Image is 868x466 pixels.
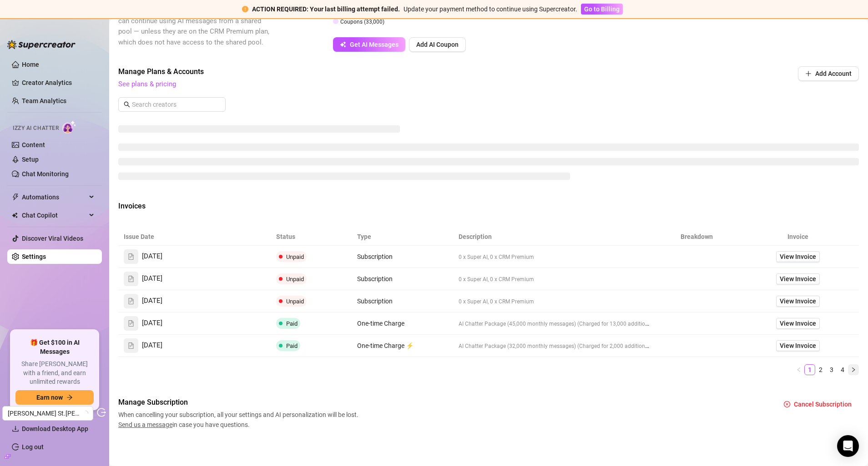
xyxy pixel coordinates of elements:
span: Cancel Subscription [794,401,852,408]
span: build [5,453,11,460]
span: Izzy AI Chatter [13,124,59,133]
span: download [12,425,19,432]
span: One-time Charge [357,320,404,327]
span: Earn now [36,394,63,401]
span: AI Chatter Package (45,000 monthly messages) (Charged for 13,000 additional messages) [459,320,681,327]
div: Open Intercom Messenger [837,435,859,457]
span: logout [97,408,106,417]
span: View Invoice [780,274,816,284]
span: 0 x Super AI, 0 x CRM Premium [459,298,534,305]
li: Previous Page [793,364,804,375]
span: Manage Subscription [118,397,361,408]
span: file-text [128,320,134,327]
span: Unpaid [286,298,304,305]
button: Add Account [798,66,859,81]
span: Update your payment method to continue using Supercreator. [404,5,577,13]
span: [DATE] [142,340,162,351]
li: 1 [804,364,815,375]
span: [DATE] [142,318,162,329]
span: search [124,101,130,108]
button: Get AI Messages [333,37,405,52]
span: 0 x Super AI, 0 x CRM Premium [459,254,534,260]
a: See plans & pricing [118,80,176,88]
img: Chat Copilot [12,212,18,218]
a: Home [22,61,39,68]
input: Search creators [132,99,213,109]
a: 2 [816,365,826,375]
th: Status [271,228,352,246]
span: Go to Billing [584,5,620,13]
span: View Invoice [780,252,816,262]
span: [DATE] [142,273,162,284]
a: Discover Viral Videos [22,235,83,242]
a: View Invoice [776,251,820,262]
span: [DATE] [142,296,162,307]
a: View Invoice [776,318,820,329]
span: Subscription [357,253,393,260]
span: Send us a message [118,421,172,428]
a: 4 [838,365,848,375]
button: right [848,364,859,375]
span: thunderbolt [12,193,19,201]
span: Chat Copilot [22,208,86,223]
a: Settings [22,253,46,260]
span: Add AI Coupon [416,41,459,48]
span: Landry St.patrick [8,407,88,420]
a: Log out [22,443,44,451]
span: plus [805,70,812,77]
th: Type [352,228,453,246]
strong: ACTION REQUIRED: Your last billing attempt failed. [252,5,400,13]
span: When cancelling your subscription, all your settings and AI personalization will be lost. in case... [118,410,361,430]
a: Go to Billing [581,5,623,13]
span: Invoices [118,201,271,212]
a: Creator Analytics [22,75,95,90]
td: 0 x Super AI, 0 x CRM Premium [453,290,656,312]
td: 0 x Super AI, 0 x CRM Premium [453,268,656,290]
span: AI Chatter Package (32,000 monthly messages) (Charged for 2,000 additional messages) [459,342,678,349]
a: View Invoice [776,340,820,351]
span: 🎁 Get $100 in AI Messages [15,338,94,356]
span: file-text [128,298,134,304]
span: Download Desktop App [22,425,88,432]
th: Description [453,228,656,246]
button: Go to Billing [581,4,623,15]
a: View Invoice [776,273,820,284]
span: Automations [22,190,86,204]
li: 4 [837,364,848,375]
span: right [851,367,856,372]
a: Setup [22,156,39,163]
span: 0 x Super AI, 0 x CRM Premium [459,276,534,283]
span: Paid [286,320,298,327]
span: View Invoice [780,318,816,328]
span: View Invoice [780,296,816,306]
span: loading [83,411,88,416]
span: [DATE] [142,251,162,262]
span: Subscription [357,297,393,305]
span: file-text [128,276,134,282]
li: 2 [815,364,826,375]
span: Subscription [357,275,393,283]
span: View Invoice [780,341,816,351]
span: Add Account [815,70,852,77]
span: Coupons ( 33,000 ) [340,19,384,25]
img: AI Chatter [62,120,76,134]
button: Cancel Subscription [777,397,859,411]
a: Chat Monitoring [22,170,69,178]
img: logo-BBDzfeDw.svg [7,40,76,49]
span: Unpaid [286,276,304,283]
a: 3 [827,365,837,375]
li: Next Page [848,364,859,375]
span: arrow-right [66,394,73,401]
td: 0 x Super AI, 0 x CRM Premium [453,246,656,268]
li: 3 [826,364,837,375]
button: Earn nowarrow-right [15,390,94,405]
th: Issue Date [118,228,271,246]
span: Manage Plans & Accounts [118,66,736,77]
span: close-circle [784,401,790,407]
button: Add AI Coupon [409,37,466,52]
span: One-time Charge ⚡ [357,342,414,349]
span: Get AI Messages [350,41,399,48]
span: Unpaid [286,253,304,260]
span: Paid [286,342,298,349]
span: file-text [128,342,134,349]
